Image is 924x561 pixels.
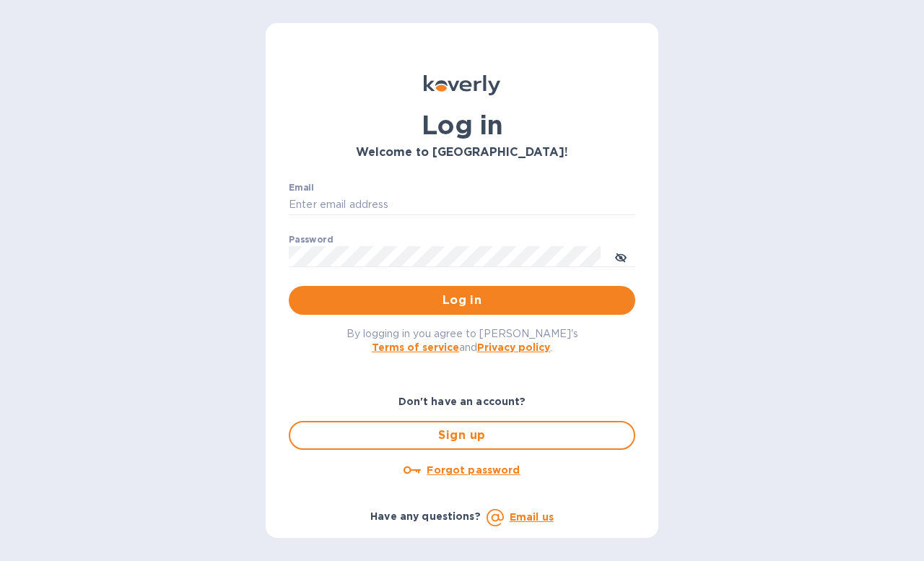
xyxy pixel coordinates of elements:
[398,396,526,407] b: Don't have an account?
[302,427,622,444] span: Sign up
[606,242,635,271] button: toggle password visibility
[370,510,481,522] b: Have any questions?
[289,286,635,315] button: Log in
[289,194,635,216] input: Enter email address
[289,110,635,140] h1: Log in
[289,235,333,244] label: Password
[427,464,520,476] u: Forgot password
[372,342,459,353] a: Terms of service
[289,421,635,450] button: Sign up
[477,342,550,353] a: Privacy policy
[289,146,635,160] h3: Welcome to [GEOGRAPHIC_DATA]!
[346,328,578,353] span: By logging in you agree to [PERSON_NAME]'s and .
[424,75,500,95] img: Koverly
[300,292,624,309] span: Log in
[289,183,314,192] label: Email
[510,511,554,523] a: Email us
